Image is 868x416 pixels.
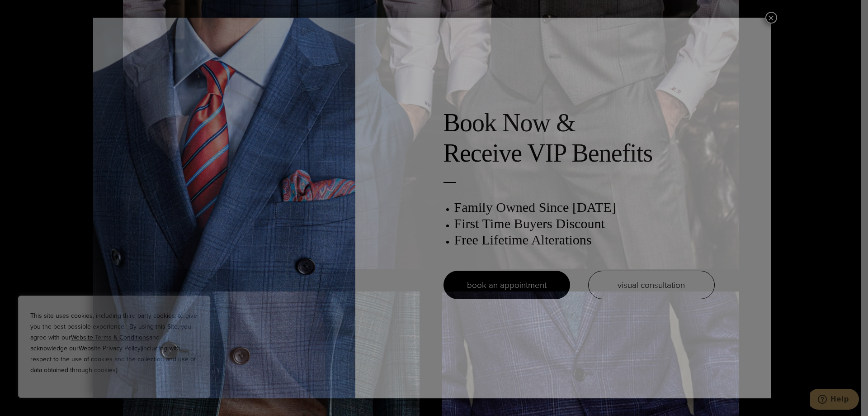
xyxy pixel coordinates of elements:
[765,12,777,24] button: Close
[454,232,715,248] h3: Free Lifetime Alterations
[454,215,715,232] h3: First Time Buyers Discount
[454,199,715,215] h3: Family Owned Since [DATE]
[443,271,570,299] a: book an appointment
[20,6,39,14] span: Help
[443,108,715,168] h2: Book Now & Receive VIP Benefits
[588,271,715,299] a: visual consultation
